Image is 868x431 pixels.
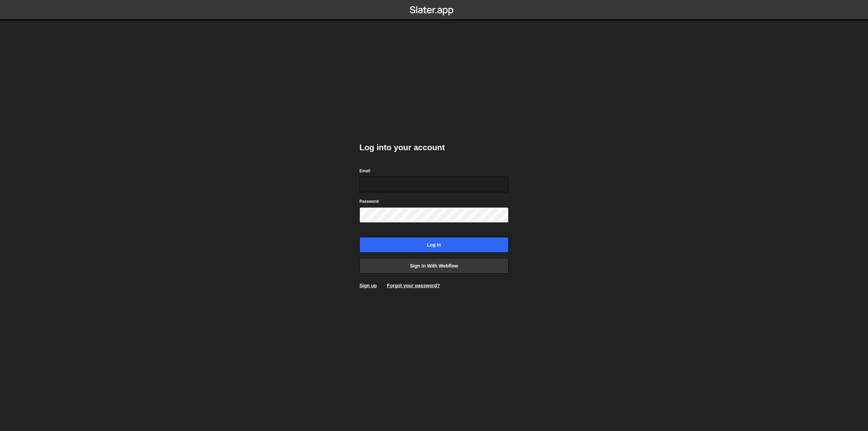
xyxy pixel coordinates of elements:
[359,258,509,274] a: Sign in with Webflow
[359,237,509,253] input: Log in
[359,283,377,288] a: Sign up
[359,198,379,205] label: Password
[359,142,509,153] h2: Log into your account
[387,283,440,288] a: Forgot your password?
[359,168,370,174] label: Email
